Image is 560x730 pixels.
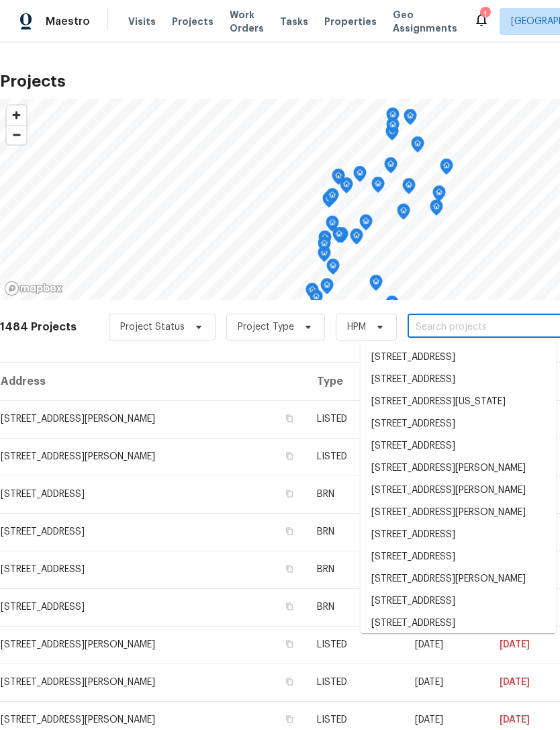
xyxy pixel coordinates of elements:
[371,177,385,197] div: Map marker
[411,136,424,157] div: Map marker
[306,283,319,304] div: Map marker
[385,295,399,316] div: Map marker
[283,525,295,537] button: Copy Address
[283,638,295,650] button: Copy Address
[230,8,264,35] span: Work Orders
[326,188,339,209] div: Map marker
[361,369,556,391] li: [STREET_ADDRESS]
[283,450,295,462] button: Copy Address
[385,124,399,145] div: Map marker
[326,216,339,236] div: Map marker
[440,158,453,179] div: Map marker
[480,8,489,21] div: 1
[306,664,404,701] td: LISTED
[432,185,446,206] div: Map marker
[280,17,308,26] span: Tasks
[361,502,556,524] li: [STREET_ADDRESS][PERSON_NAME]
[404,626,489,664] td: [DATE]
[402,178,416,199] div: Map marker
[238,320,294,334] span: Project Type
[361,590,556,612] li: [STREET_ADDRESS]
[120,320,185,334] span: Project Status
[361,347,556,369] li: [STREET_ADDRESS]
[306,363,404,400] th: Type
[283,676,295,688] button: Copy Address
[318,230,332,251] div: Map marker
[386,118,400,138] div: Map marker
[361,480,556,502] li: [STREET_ADDRESS][PERSON_NAME]
[326,259,340,279] div: Map marker
[7,125,26,144] button: Zoom out
[404,664,489,701] td: [DATE]
[306,400,404,438] td: LISTED
[430,199,443,220] div: Map marker
[361,568,556,590] li: [STREET_ADDRESS][PERSON_NAME]
[306,551,404,588] td: BRN
[283,412,295,424] button: Copy Address
[324,15,377,28] span: Properties
[7,105,26,125] button: Zoom in
[489,664,559,701] td: [DATE]
[306,626,404,664] td: LISTED
[128,15,156,28] span: Visits
[369,275,383,295] div: Map marker
[332,169,345,189] div: Map marker
[361,524,556,546] li: [STREET_ADDRESS]
[359,214,373,235] div: Map marker
[332,227,346,248] div: Map marker
[489,626,559,664] td: [DATE]
[393,8,457,35] span: Geo Assignments
[350,228,363,249] div: Map marker
[306,588,404,626] td: BRN
[361,391,556,413] li: [STREET_ADDRESS][US_STATE]
[283,600,295,612] button: Copy Address
[361,612,556,635] li: [STREET_ADDRESS]
[7,126,26,144] span: Zoom out
[361,413,556,435] li: [STREET_ADDRESS]
[306,438,404,475] td: LISTED
[310,289,323,310] div: Map marker
[306,513,404,551] td: BRN
[283,713,295,725] button: Copy Address
[386,107,400,128] div: Map marker
[318,236,331,257] div: Map marker
[361,435,556,457] li: [STREET_ADDRESS]
[340,177,353,198] div: Map marker
[347,320,366,334] span: HPM
[361,546,556,568] li: [STREET_ADDRESS]
[4,281,63,296] a: Mapbox homepage
[172,15,214,28] span: Projects
[283,563,295,575] button: Copy Address
[353,166,367,187] div: Map marker
[322,191,336,212] div: Map marker
[46,15,90,28] span: Maestro
[404,109,417,130] div: Map marker
[283,488,295,500] button: Copy Address
[306,475,404,513] td: BRN
[397,203,410,224] div: Map marker
[361,457,556,480] li: [STREET_ADDRESS][PERSON_NAME]
[320,278,334,299] div: Map marker
[384,157,398,178] div: Map marker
